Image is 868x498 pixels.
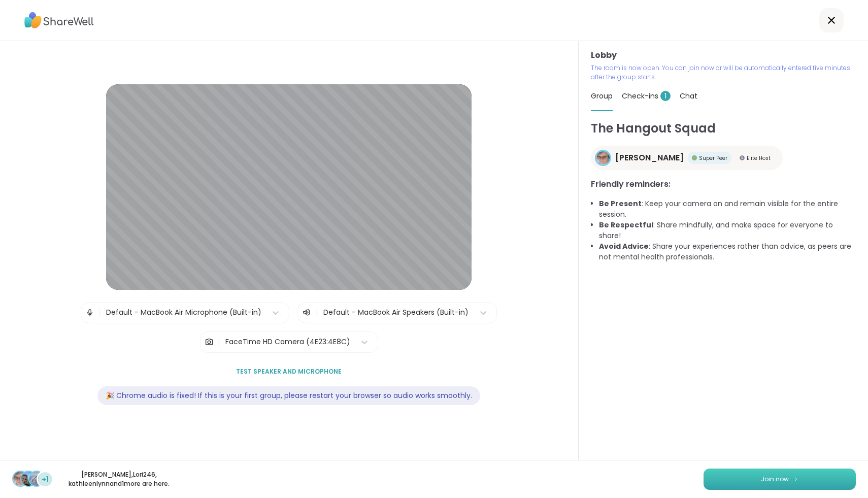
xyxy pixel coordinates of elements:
div: 🎉 Chrome audio is fixed! If this is your first group, please restart your browser so audio works ... [97,386,480,405]
p: The room is now open. You can join now or will be automatically entered five minutes after the gr... [591,63,856,82]
span: | [218,332,220,352]
h3: Friendly reminders: [591,178,856,190]
span: Test speaker and microphone [236,367,342,376]
img: Lori246 [21,472,36,486]
b: Be Respectful [599,220,653,230]
span: Elite Host [747,154,771,162]
span: Chat [680,91,697,101]
span: Super Peer [699,154,727,162]
img: kathleenlynn [29,472,44,486]
div: Default - MacBook Air Microphone (Built-in) [106,307,261,318]
img: Camera [205,332,214,352]
span: Check-ins [622,91,671,101]
span: | [98,303,101,323]
b: Be Present [599,198,642,209]
span: Join now [761,475,789,484]
img: Elite Host [740,155,745,160]
img: Susan [596,151,610,164]
div: FaceTime HD Camera (4E23:4E8C) [225,337,350,347]
h1: The Hangout Squad [591,119,856,138]
button: Test speaker and microphone [232,361,346,382]
img: Microphone [85,303,94,323]
li: : Share mindfully, and make space for everyone to share! [599,220,856,241]
li: : Share your experiences rather than advice, as peers are not mental health professionals. [599,241,856,262]
img: Super Peer [692,155,697,160]
a: Susan[PERSON_NAME]Super PeerSuper PeerElite HostElite Host [591,146,783,170]
button: Join now [704,469,856,490]
span: Group [591,91,613,101]
b: Avoid Advice [599,241,649,251]
span: 1 [660,91,671,101]
span: [PERSON_NAME] [615,152,684,164]
img: Susan [13,472,27,486]
h3: Lobby [591,49,856,61]
img: ShareWell Logo [24,9,94,32]
span: | [316,307,318,319]
span: +1 [42,474,49,485]
img: ShareWell Logomark [793,476,799,482]
p: [PERSON_NAME] , Lori246 , kathleenlynn and 1 more are here. [62,470,176,488]
li: : Keep your camera on and remain visible for the entire session. [599,198,856,220]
